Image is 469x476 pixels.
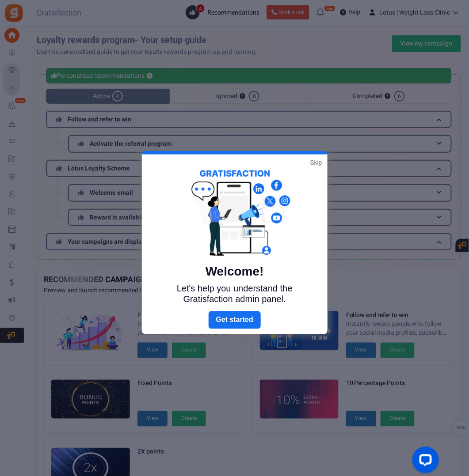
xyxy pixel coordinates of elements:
[209,311,261,329] a: Next
[162,283,308,304] p: Let's help you understand the Gratisfaction admin panel.
[310,158,322,167] a: Skip
[162,264,308,279] h5: Welcome!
